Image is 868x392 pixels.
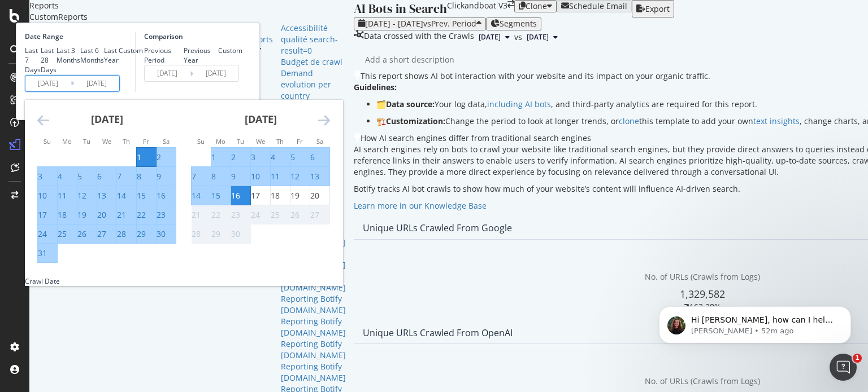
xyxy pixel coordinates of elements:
[77,190,86,201] div: 12
[251,148,271,167] td: Selected. Wednesday, September 3, 2025
[281,293,346,316] div: Reporting Botify clickandboat.com
[310,167,330,186] td: Selected. Saturday, September 13, 2025
[231,167,251,186] td: Selected. Tuesday, September 9, 2025
[91,112,123,126] strong: [DATE]
[231,152,236,163] div: 2
[58,171,62,182] div: 4
[192,186,211,205] td: Selected. Sunday, September 14, 2025
[211,209,220,221] div: 22
[281,338,346,361] a: Reporting Botify [DOMAIN_NAME]
[58,209,67,221] div: 18
[271,167,290,186] td: Selected. Thursday, September 11, 2025
[197,137,205,146] small: Su
[211,148,231,167] td: Selected. Monday, September 1, 2025
[290,148,310,167] td: Selected. Friday, September 5, 2025
[251,152,255,163] div: 3
[318,113,330,127] div: Move forward to switch to the next month.
[753,116,800,126] a: text insights
[310,152,315,163] div: 6
[361,71,710,82] div: This report shows AI bot interaction with your website and its impact on your organic traffic.
[281,316,346,338] div: Reporting Botify clickandboat.com
[184,46,219,65] div: Previous Year
[310,209,319,221] div: 27
[117,167,137,186] td: Selected. Thursday, August 7, 2025
[163,137,170,146] small: Sa
[271,205,290,224] td: Not available. Thursday, September 25, 2025
[361,133,591,144] div: How AI search engines differ from traditional search engines
[281,293,346,316] a: Reporting Botify [DOMAIN_NAME]
[364,30,474,44] div: Data crossed with the Crawls
[74,76,119,91] input: End Date
[310,171,319,182] div: 13
[77,224,97,244] td: Selected. Tuesday, August 26, 2025
[192,224,211,244] td: Not available. Sunday, September 28, 2025
[281,316,346,338] a: Reporting Botify [DOMAIN_NAME]
[281,361,346,384] a: Reporting Botify [DOMAIN_NAME]
[290,186,310,205] td: Choose Friday, September 19, 2025 as your check-out date. It’s available.
[25,46,41,74] div: Last 7 Days
[38,244,58,263] td: Selected. Sunday, August 31, 2025
[104,46,119,65] div: Last Year
[58,228,67,240] div: 25
[310,186,330,205] td: Choose Saturday, September 20, 2025 as your check-out date. It’s available.
[365,18,423,29] span: [DATE] - [DATE]
[365,54,454,65] div: Add a short description
[853,354,862,363] span: 1
[363,222,512,234] div: Unique URLs Crawled from Google
[645,5,670,14] div: Export
[256,137,265,146] small: We
[38,228,47,240] div: 24
[37,113,49,127] div: Move backward to switch to the previous month.
[193,65,238,81] input: End Date
[500,18,537,29] span: Segments
[83,137,90,146] small: Tu
[281,361,346,384] div: Reporting Botify clickandboat.com
[58,167,77,186] td: Selected. Monday, August 4, 2025
[97,224,117,244] td: Selected. Wednesday, August 27, 2025
[192,228,201,240] div: 28
[143,137,149,146] small: Fr
[137,228,146,240] div: 29
[830,354,857,381] iframe: Intercom live chat
[38,167,58,186] td: Selected. Sunday, August 3, 2025
[290,167,310,186] td: Selected. Friday, September 12, 2025
[231,205,251,224] td: Not available. Tuesday, September 23, 2025
[137,171,141,182] div: 8
[97,205,117,224] td: Selected. Wednesday, August 20, 2025
[137,190,146,201] div: 15
[251,171,260,182] div: 10
[38,171,42,182] div: 3
[97,167,117,186] td: Selected. Wednesday, August 6, 2025
[137,152,141,163] div: 1
[157,205,176,224] td: Selected. Saturday, August 23, 2025
[271,148,290,167] td: Selected. Thursday, September 4, 2025
[310,148,330,167] td: Selected. Saturday, September 6, 2025
[281,23,346,56] a: Accessibilité qualité search-result=0
[251,209,260,221] div: 24
[216,137,225,146] small: Mo
[271,190,280,201] div: 18
[514,32,522,43] span: vs
[281,338,346,361] div: Reporting Botify clickandboat.com
[38,209,47,221] div: 17
[211,152,216,163] div: 1
[231,209,240,221] div: 23
[211,186,231,205] td: Selected. Monday, September 15, 2025
[119,46,143,55] div: Custom
[211,228,220,240] div: 29
[290,171,300,182] div: 12
[157,152,161,163] div: 2
[77,205,97,224] td: Selected. Tuesday, August 19, 2025
[137,205,157,224] td: Selected. Friday, August 22, 2025
[58,186,77,205] td: Selected. Monday, August 11, 2025
[569,2,627,11] div: Schedule Email
[642,283,868,362] iframe: Intercom notifications message
[522,30,562,44] button: [DATE]
[77,167,97,186] td: Selected. Tuesday, August 5, 2025
[192,190,201,201] div: 14
[245,112,277,126] strong: [DATE]
[157,209,166,221] div: 23
[137,224,157,244] td: Selected. Friday, August 29, 2025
